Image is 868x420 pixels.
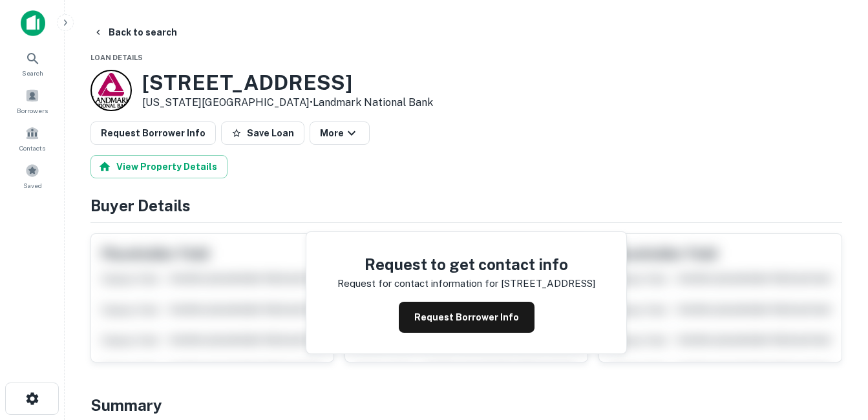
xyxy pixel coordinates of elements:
[17,105,48,116] span: Borrowers
[337,253,595,276] h4: Request to get contact info
[142,70,433,95] h3: [STREET_ADDRESS]
[501,276,595,291] p: [STREET_ADDRESS]
[22,68,43,78] span: Search
[90,194,842,217] h4: Buyer Details
[90,121,216,145] button: Request Borrower Info
[23,180,42,191] span: Saved
[4,46,61,81] a: Search
[142,95,433,110] p: [US_STATE][GEOGRAPHIC_DATA] •
[313,96,433,109] a: Landmark National Bank
[803,317,868,379] iframe: Chat Widget
[4,121,61,156] a: Contacts
[90,394,842,417] h4: Summary
[21,10,45,36] img: capitalize-icon.png
[88,21,182,44] button: Back to search
[221,121,304,145] button: Save Loan
[90,54,143,61] span: Loan Details
[399,302,535,333] button: Request Borrower Info
[310,121,370,145] button: More
[4,158,61,193] a: Saved
[90,155,228,178] button: View Property Details
[337,276,498,291] p: Request for contact information for
[4,83,61,118] a: Borrowers
[19,143,45,153] span: Contacts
